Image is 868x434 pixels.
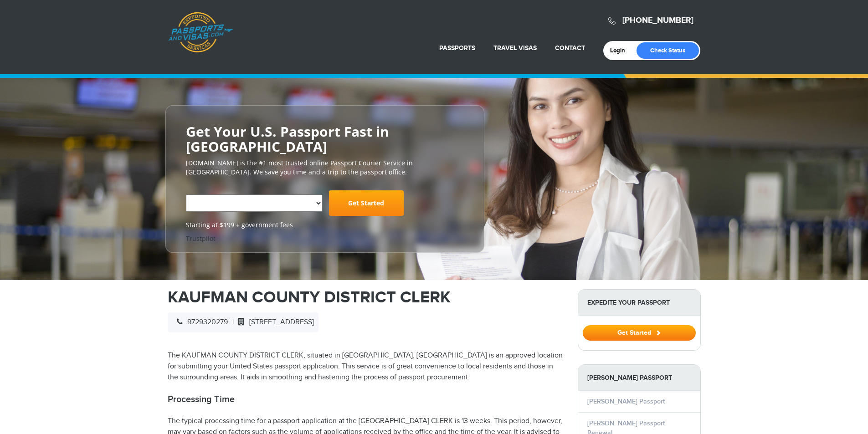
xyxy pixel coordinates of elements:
[587,398,665,405] a: [PERSON_NAME] Passport
[583,329,696,336] a: Get Started
[168,12,233,53] a: Passports & [DOMAIN_NAME]
[493,44,537,52] a: Travel Visas
[439,44,475,52] a: Passports
[172,318,228,327] span: 9729320279
[186,158,464,177] p: [DOMAIN_NAME] is the #1 most trusted online Passport Courier Service in [GEOGRAPHIC_DATA]. We sav...
[186,234,216,243] a: Trustpilot
[329,190,404,216] a: Get Started
[168,394,564,405] h2: Processing Time
[578,290,700,316] strong: Expedite Your Passport
[622,15,693,26] a: [PHONE_NUMBER]
[186,124,464,154] h2: Get Your U.S. Passport Fast in [GEOGRAPHIC_DATA]
[168,312,318,332] div: |
[234,318,314,327] span: [STREET_ADDRESS]
[168,289,564,306] h1: KAUFMAN COUNTY DISTRICT CLERK
[578,365,700,391] strong: [PERSON_NAME] Passport
[186,220,464,230] span: Starting at $199 + government fees
[583,325,696,341] button: Get Started
[555,44,585,52] a: Contact
[610,47,632,54] a: Login
[637,42,699,59] a: Check Status
[168,350,564,383] p: The KAUFMAN COUNTY DISTRICT CLERK, situated in [GEOGRAPHIC_DATA], [GEOGRAPHIC_DATA] is an approve...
